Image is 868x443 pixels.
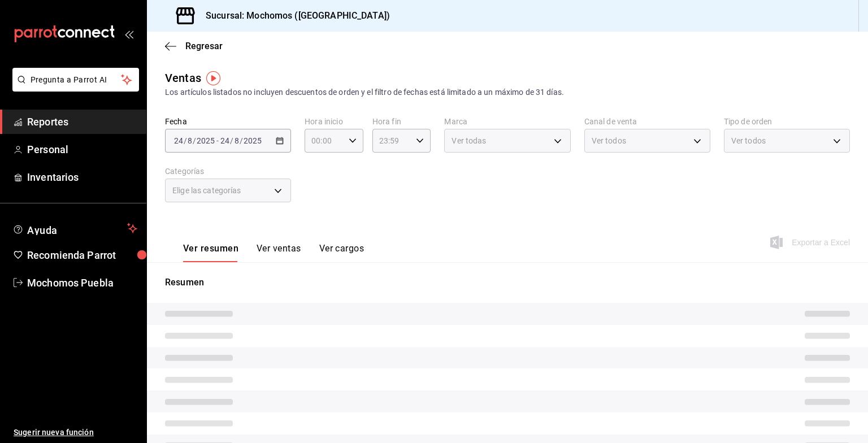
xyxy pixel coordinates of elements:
input: -- [187,136,193,145]
button: Ver resumen [183,243,238,262]
span: / [184,136,187,145]
button: Ver cargos [319,243,364,262]
button: Ver ventas [257,243,301,262]
h3: Sucursal: Mochomos ([GEOGRAPHIC_DATA]) [197,9,390,23]
span: / [193,136,196,145]
a: Pregunta a Parrot AI [8,82,139,94]
span: - [216,136,219,145]
span: Ver todos [592,135,626,146]
span: Sugerir nueva función [14,427,137,438]
button: Pregunta a Parrot AI [12,68,139,92]
span: Elige las categorías [172,185,241,196]
label: Hora inicio [305,118,363,125]
input: ---- [243,136,262,145]
input: -- [220,136,230,145]
span: / [230,136,233,145]
div: Los artículos listados no incluyen descuentos de orden y el filtro de fechas está limitado a un m... [165,86,850,98]
img: Tooltip marker [206,71,220,85]
label: Hora fin [372,118,431,125]
label: Tipo de orden [724,118,850,125]
input: -- [173,136,184,145]
span: Ver todos [731,135,766,146]
button: open_drawer_menu [124,29,133,38]
span: Ayuda [27,221,123,235]
span: Mochomos Puebla [27,275,137,290]
span: Regresar [185,41,223,51]
div: navigation tabs [183,243,364,262]
label: Categorías [165,167,291,175]
label: Canal de venta [584,118,710,125]
label: Marca [444,118,570,125]
div: Ventas [165,70,201,86]
span: / [240,136,243,145]
span: Pregunta a Parrot AI [31,74,121,86]
p: Resumen [165,276,850,289]
button: Regresar [165,41,223,51]
input: -- [234,136,240,145]
input: ---- [196,136,215,145]
span: Ver todas [452,135,486,146]
span: Recomienda Parrot [27,247,137,263]
span: Reportes [27,114,137,129]
span: Personal [27,142,137,157]
label: Fecha [165,118,291,125]
span: Inventarios [27,170,137,185]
